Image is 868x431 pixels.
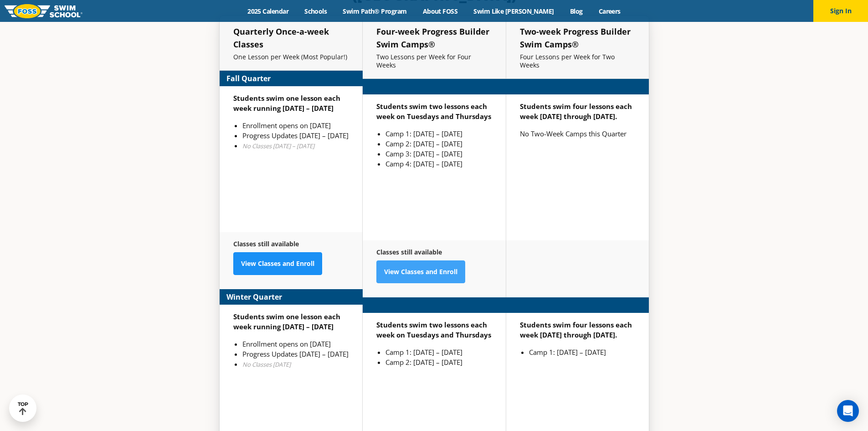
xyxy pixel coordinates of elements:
p: No Two-Week Camps this Quarter [520,129,635,139]
li: Camp 2: [DATE] – [DATE] [385,139,492,149]
strong: Students swim two lessons each week on Tuesdays and Thursdays [376,102,491,121]
li: Camp 4: [DATE] – [DATE] [385,159,492,169]
strong: Students swim two lessons each week on Tuesdays and Thursdays [376,320,491,339]
li: Progress Updates [DATE] – [DATE] [242,349,349,359]
li: Camp 1: [DATE] – [DATE] [385,129,492,139]
a: Schools [297,7,335,16]
strong: Students swim four lessons each week [DATE] through [DATE]. [520,102,632,121]
img: FOSS Swim School Logo [5,4,82,18]
h5: Four-week Progress Builder Swim Camps® [376,25,492,51]
a: Swim Like [PERSON_NAME] [466,7,562,16]
strong: Students swim one lesson each week running [DATE] – [DATE] [233,93,340,113]
li: Camp 1: [DATE] – [DATE] [385,347,492,357]
strong: Students swim four lessons each week [DATE] through [DATE]. [520,320,632,339]
a: 2025 Calendar [240,7,297,16]
p: Two Lessons per Week for Four Weeks [376,53,492,69]
li: Camp 2: [DATE] – [DATE] [385,357,492,367]
a: View Classes and Enroll [233,252,322,275]
a: Careers [591,7,628,16]
em: No Classes [DATE] [242,360,291,369]
strong: Fall Quarter [226,73,271,84]
a: Blog [562,7,591,16]
p: One Lesson per Week (Most Popular!) [233,53,349,61]
li: Enrollment opens on [DATE] [242,120,349,130]
p: Four Lessons per Week for Two Weeks [520,53,635,69]
li: Enrollment opens on [DATE] [242,339,349,349]
div: TOP [18,401,28,415]
h5: Quarterly Once-a-week Classes [233,25,349,51]
strong: Classes still available [376,248,442,256]
div: Open Intercom Messenger [837,400,859,422]
h5: Two-week Progress Builder Swim Camps® [520,25,635,51]
a: View Classes and Enroll [376,260,465,283]
li: Progress Updates [DATE] – [DATE] [242,130,349,140]
a: About FOSS [415,7,466,16]
strong: Winter Quarter [226,291,282,302]
em: No Classes [DATE] – [DATE] [242,142,314,150]
strong: Students swim one lesson each week running [DATE] – [DATE] [233,312,340,331]
li: Camp 3: [DATE] – [DATE] [385,149,492,159]
a: Swim Path® Program [335,7,415,16]
li: Camp 1: [DATE] – [DATE] [529,347,635,357]
strong: Classes still available [233,239,299,248]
